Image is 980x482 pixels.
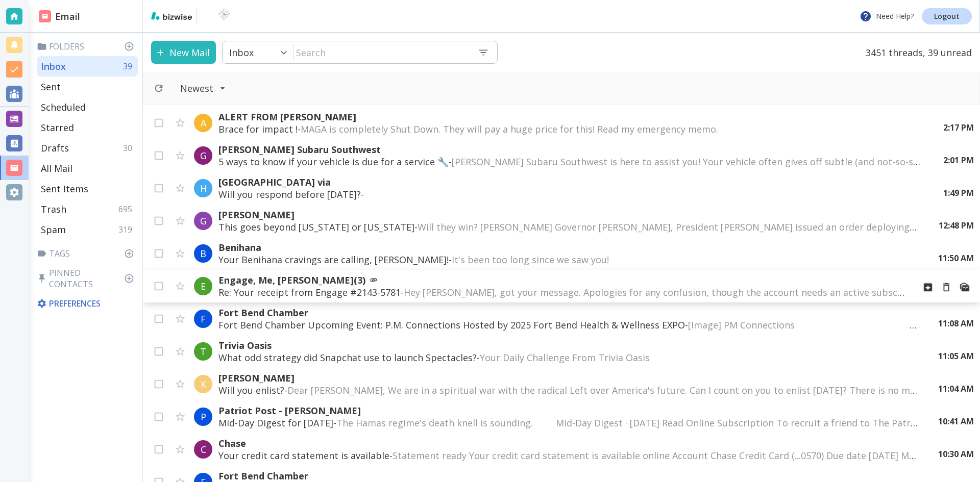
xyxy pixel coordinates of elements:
[938,416,974,427] p: 10:41 AM
[218,404,918,417] p: Patriot Post - [PERSON_NAME]
[37,138,138,158] div: Drafts30
[37,248,138,259] p: Tags
[937,278,955,296] button: Move to Trash
[41,60,66,72] p: Inbox
[218,123,923,135] p: Brace for impact ! -
[118,204,136,215] p: 695
[37,267,138,290] p: Pinned Contacts
[939,220,974,231] p: 12:48 PM
[218,449,918,462] p: Your credit card statement is available -
[938,350,974,362] p: 11:05 AM
[200,149,207,162] p: G
[480,351,856,364] span: Your Daily Challenge From Trivia Oasis ‌ ‌ ‌ ‌ ‌ ‌ ‌ ‌ ‌ ‌ ‌ ‌ ‌ ‌ ‌ ‌ ‌ ‌ ‌ ‌ ‌ ‌ ‌ ‌ ‌ ‌ ‌ ‌ ‌ ...
[201,443,206,455] p: C
[201,378,206,390] p: K
[218,307,918,319] p: Fort Bend Chamber
[151,41,216,64] button: New Mail
[200,247,206,260] p: B
[37,298,136,309] p: Preferences
[200,182,207,194] p: H
[151,12,192,20] img: bizwise
[37,77,138,97] div: Sent
[229,46,254,59] p: Inbox
[37,97,138,117] div: Scheduled
[218,111,923,123] p: ALERT FROM [PERSON_NAME]
[218,188,923,200] p: Will you respond before [DATE]? -
[938,318,974,329] p: 11:08 AM
[41,162,72,174] p: All Mail
[860,10,914,22] p: Need Help?
[39,10,51,22] img: DashboardSidebarEmail.svg
[37,199,138,219] div: Trash695
[170,77,236,99] button: Filter
[218,437,918,449] p: Chase
[943,187,974,198] p: 1:49 PM
[201,117,206,129] p: A
[218,470,918,482] p: Fort Bend Chamber
[218,156,923,168] p: 5 ways to know if your vehicle is due for a service 🔧 -
[955,278,974,296] button: Mark as Read
[934,13,960,20] p: Logout
[452,253,813,266] span: It's been too long since we saw you! ͏ ‌ ﻿ ͏ ‌ ﻿ ͏ ‌ ﻿ ͏ ‌ ﻿ ͏ ‌ ﻿ ͏ ‌ ﻿ ͏ ‌ ﻿ ͏ ‌ ﻿ ͏ ‌ ﻿ ͏ ‌ ﻿ ...
[37,179,138,199] div: Sent Items
[938,448,974,460] p: 10:30 AM
[41,183,88,195] p: Sent Items
[218,384,918,396] p: Will you enlist? -
[118,224,136,235] p: 319
[37,41,138,52] p: Folders
[938,383,974,394] p: 11:04 AM
[200,345,206,358] p: T
[41,142,69,154] p: Drafts
[218,417,918,429] p: Mid-Day Digest for [DATE] -
[41,223,66,236] p: Spam
[938,252,974,264] p: 11:50 AM
[201,313,206,325] p: F
[200,215,207,227] p: G
[922,8,972,24] a: Logout
[218,221,918,233] p: This goes beyond [US_STATE] or [US_STATE] -
[218,176,923,188] p: [GEOGRAPHIC_DATA] via
[218,143,923,156] p: [PERSON_NAME] Subaru Southwest
[41,81,61,93] p: Sent
[218,241,918,253] p: Benihana
[123,61,136,72] p: 39
[860,41,972,64] p: 3451 threads, 39 unread
[218,209,918,221] p: [PERSON_NAME]
[39,10,80,23] h2: Email
[218,339,918,351] p: Trivia Oasis
[37,117,138,138] div: Starred
[218,319,918,331] p: Fort Bend Chamber Upcoming Event: P.M. Connections Hosted by 2025 Fort Bend Health & Wellness EXPO -
[301,123,859,135] span: MAGA is completely Shut Down. They will pay a huge price for this! Read my emergency memo. ‌ ‌ ‌ ...
[41,121,74,134] p: Starred
[218,286,906,298] p: Re: Your receipt from Engage #2143-5781 -
[943,122,974,133] p: 2:17 PM
[35,294,138,313] div: Preferences
[364,188,532,200] span: ͏‌ ͏‌ ͏‌ ͏‌ ͏‌ ͏‌ ͏‌ ͏‌ ͏‌ ͏‌ ͏‌ ͏‌ ͏‌ ͏‌ ͏‌ ͏‌ ͏‌ ͏‌ ͏‌ ͏‌ ͏‌ ͏‌ ͏‌ ͏‌ ͏‌ ͏‌ ͏‌ ͏‌ ͏‌ ͏‌ ͏‌ ͏‌ ͏...
[150,79,168,97] button: Refresh
[943,155,974,166] p: 2:01 PM
[218,274,906,286] p: Engage, Me, [PERSON_NAME] (3)
[41,101,86,113] p: Scheduled
[37,219,138,240] div: Spam319
[218,253,918,266] p: Your Benihana cravings are calling, [PERSON_NAME]! -
[201,411,206,423] p: P
[41,203,66,215] p: Trash
[37,56,138,77] div: Inbox39
[919,278,937,296] button: Archive
[201,8,248,24] img: BioTech International
[123,142,136,154] p: 30
[218,372,918,384] p: [PERSON_NAME]
[218,351,918,364] p: What odd strategy did Snapchat use to launch Spectacles? -
[201,280,206,292] p: E
[293,42,470,63] input: Search
[37,158,138,179] div: All Mail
